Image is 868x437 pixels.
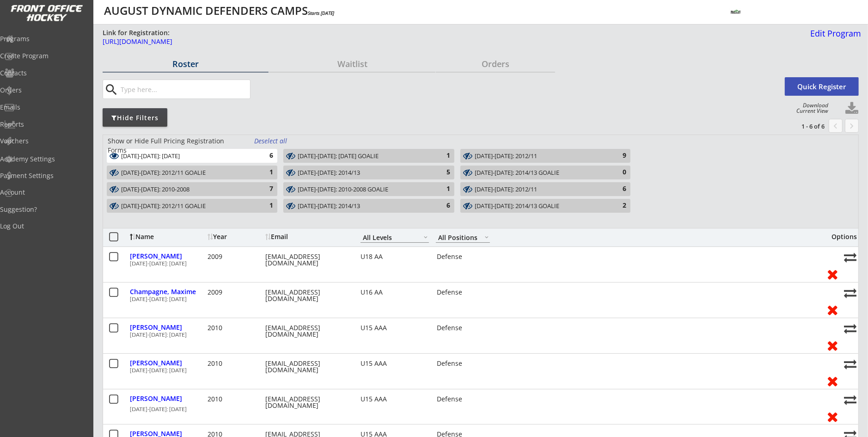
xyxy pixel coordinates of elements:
div: Defense [437,360,491,367]
div: Roster [103,60,269,68]
div: 6 [432,201,450,210]
div: Orders [436,60,555,68]
div: 2010 [208,325,263,331]
div: Champagne, Maxime [130,289,205,295]
div: Defense [437,253,491,260]
div: AUG 11-14: 2010/09/08 GOALIE [298,152,429,161]
div: AUG 5-8: 2014/13 GOALIE [475,202,605,211]
div: AUG 5-8: 2010-2008 [121,185,252,194]
div: 1 [432,185,450,194]
div: [PERSON_NAME] [130,395,205,402]
div: [DATE]-[DATE]: 2014/13 [298,169,429,177]
button: Move player [844,322,856,335]
button: chevron_left [829,119,843,133]
div: 6 [608,185,626,194]
button: Move player [844,394,856,406]
div: [PERSON_NAME] [130,253,205,259]
div: [DATE]-[DATE]: [DATE] GOALIE [298,153,429,160]
div: [DATE]-[DATE]: 2014/13 [298,203,429,210]
div: 2010 [208,396,263,402]
button: Remove from roster (no refund) [824,409,841,424]
div: Year [208,234,263,240]
button: keyboard_arrow_right [845,119,859,133]
div: Show or Hide Full Pricing Registration Forms [108,136,243,154]
div: Defense [437,396,491,402]
em: Starts [DATE] [308,10,334,16]
div: Defense [437,289,491,295]
div: [EMAIL_ADDRESS][DOMAIN_NAME] [265,360,348,373]
div: [DATE]-[DATE]: 2012/11 GOALIE [121,169,252,177]
div: AUG 11-14: 2012/11 GOALIE [121,169,252,178]
div: U15 AAA [361,325,429,331]
div: Defense [437,325,491,331]
div: 1 [255,168,273,177]
div: [DATE]-[DATE]: [DATE] [130,368,819,373]
div: AUG 5-8: 2010-2008 GOALIE [298,185,429,194]
div: [DATE]-[DATE]: 2014/13 GOALIE [475,169,605,177]
div: 6 [255,151,273,160]
div: Options [824,234,857,240]
div: AUG 11-14: 2014/13 [298,169,429,178]
div: 1 [255,201,273,210]
div: [PERSON_NAME] [130,324,205,331]
div: 0 [608,168,626,177]
div: 2009 [208,289,263,295]
div: AUG 5-8: 2012/11 GOALIE [121,202,252,211]
div: Edit Program [807,29,861,37]
div: Name [130,234,205,240]
div: [PERSON_NAME] [130,360,205,366]
div: [URL][DOMAIN_NAME] [103,38,568,45]
div: [DATE]-[DATE]: 2012/11 [475,153,605,160]
button: Remove from roster (no refund) [824,302,841,317]
div: AUG 5-8: 2012/11 [475,185,605,194]
div: 2 [608,201,626,210]
div: [EMAIL_ADDRESS][DOMAIN_NAME] [265,325,348,338]
button: Click to download full roster. Your browser settings may try to block it, check your security set... [845,102,859,116]
div: 7 [255,185,273,194]
div: [EMAIL_ADDRESS][DOMAIN_NAME] [265,253,348,266]
div: Waitlist [269,60,435,68]
div: AUG 11-14: 2014/13 GOALIE [475,169,605,178]
button: Move player [844,358,856,370]
a: [URL][DOMAIN_NAME] [103,38,568,50]
div: [DATE]-[DATE]: 2014/13 GOALIE [475,203,605,210]
button: Move player [844,251,856,264]
div: U18 AA [361,253,429,260]
div: [DATE]-[DATE]: [DATE] [130,296,819,302]
button: search [104,82,119,97]
div: Download Current View [792,103,828,114]
div: [EMAIL_ADDRESS][DOMAIN_NAME] [265,396,348,409]
button: Quick Register [785,77,859,96]
div: [PERSON_NAME] [130,431,205,437]
div: 5 [432,168,450,177]
div: [DATE]-[DATE]: 2010-2008 [121,186,252,193]
div: [DATE]-[DATE]: 2010-2008 GOALIE [298,186,429,193]
div: U15 AAA [361,396,429,402]
button: Remove from roster (no refund) [824,374,841,388]
div: 9 [608,151,626,160]
button: Remove from roster (no refund) [824,267,841,281]
div: Email [265,234,348,240]
a: Edit Program [807,29,861,45]
input: Type here... [119,80,250,98]
div: Hide Filters [103,113,167,123]
div: AUG 11-14: 2012/11 [475,152,605,161]
div: [DATE]-[DATE]: 2012/11 GOALIE [121,203,252,210]
button: Move player [844,287,856,299]
div: Link for Registration: [103,28,171,37]
div: 1 - 6 of 6 [776,122,825,130]
div: U16 AA [361,289,429,295]
div: AUG 11-14: 2010/09/08 [121,152,252,161]
button: Remove from roster (no refund) [824,338,841,352]
div: AUG 5-8: 2014/13 [298,202,429,211]
div: [DATE]-[DATE]: [DATE] [130,406,819,412]
div: 2009 [208,253,263,260]
div: [DATE]-[DATE]: [DATE] [121,153,252,160]
div: [EMAIL_ADDRESS][DOMAIN_NAME] [265,289,348,302]
div: 2010 [208,360,263,367]
div: [DATE]-[DATE]: [DATE] [130,261,819,266]
div: U15 AAA [361,360,429,367]
div: [DATE]-[DATE]: 2012/11 [475,186,605,193]
div: Deselect all [254,136,288,146]
div: 1 [432,151,450,160]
